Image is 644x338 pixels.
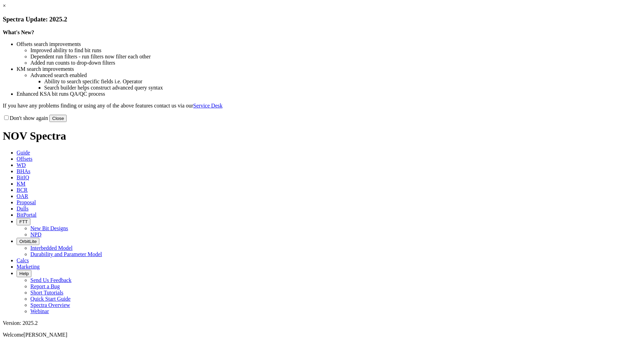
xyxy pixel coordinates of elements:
span: [PERSON_NAME] [23,332,67,338]
span: Calcs [17,257,29,263]
li: Improved ability to find bit runs [30,47,641,54]
a: Report a Bug [30,283,60,289]
a: Quick Start Guide [30,296,70,302]
a: Send Us Feedback [30,277,71,283]
span: Proposal [17,199,36,205]
a: Spectra Overview [30,302,70,308]
a: Interbedded Model [30,245,72,251]
a: NPD [30,232,41,237]
a: Webinar [30,308,49,314]
a: Service Desk [193,103,223,109]
span: Guide [17,150,30,156]
li: Search builder helps construct advanced query syntax [44,85,641,91]
span: WD [17,162,26,168]
input: Don't show again [4,115,9,120]
label: Don't show again [3,115,48,121]
li: Ability to search specific fields i.e. Operator [44,78,641,85]
span: BHAs [17,168,30,174]
a: × [3,3,6,9]
li: Added run counts to drop-down filters [30,60,641,66]
span: OrbitLite [19,239,37,244]
li: KM search improvements [17,66,641,72]
p: If you have any problems finding or using any of the above features contact us via our [3,103,641,109]
strong: What's New? [3,29,34,35]
span: OAR [17,193,28,199]
a: Durability and Parameter Model [30,251,102,257]
span: Offsets [17,156,32,162]
span: FTT [19,219,28,224]
li: Dependent run filters - run filters now filter each other [30,54,641,60]
a: Short Tutorials [30,290,64,295]
span: BitPortal [17,212,37,218]
span: KM [17,181,26,187]
span: Dulls [17,206,29,212]
span: BitIQ [17,175,29,180]
li: Offsets search improvements [17,41,641,47]
h1: NOV Spectra [3,130,641,142]
p: Welcome [3,332,641,338]
span: BCR [17,187,28,193]
h3: Spectra Update: 2025.2 [3,16,641,23]
span: Marketing [17,264,40,270]
li: Enhanced KSA bit runs QA/QC process [17,91,641,97]
a: New Bit Designs [30,225,68,231]
div: Version: 2025.2 [3,320,641,326]
span: Help [19,271,29,276]
li: Advanced search enabled [30,72,641,78]
button: Close [49,115,67,122]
